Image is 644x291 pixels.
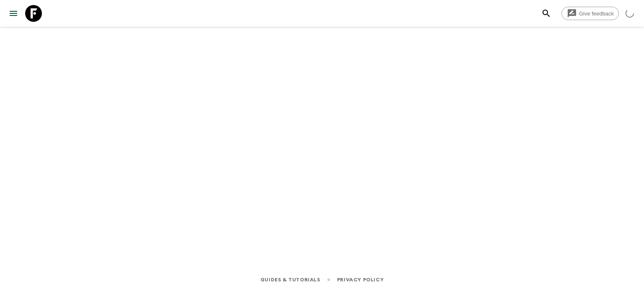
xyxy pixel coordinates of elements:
[260,275,320,284] a: Guides & Tutorials
[538,5,555,22] button: search adventures
[337,275,384,284] a: Privacy Policy
[561,7,619,20] a: Give feedback
[5,5,22,22] button: menu
[574,10,618,17] span: Give feedback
